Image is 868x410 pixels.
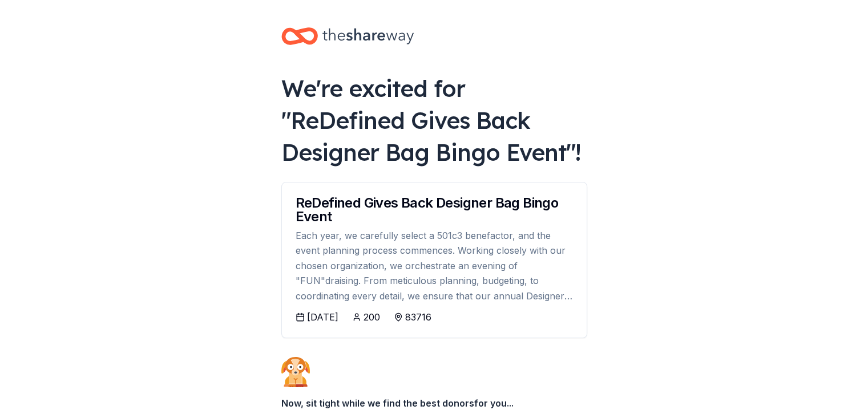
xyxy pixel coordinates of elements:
div: 83716 [405,310,431,324]
div: We're excited for " ReDefined Gives Back Designer Bag Bingo Event "! [281,72,587,168]
div: Each year, we carefully select a 501c3 benefactor, and the event planning process commences. Work... [296,228,573,303]
div: [DATE] [307,310,338,324]
img: Dog waiting patiently [281,356,310,387]
div: 200 [364,310,380,324]
div: ReDefined Gives Back Designer Bag Bingo Event [296,196,573,224]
